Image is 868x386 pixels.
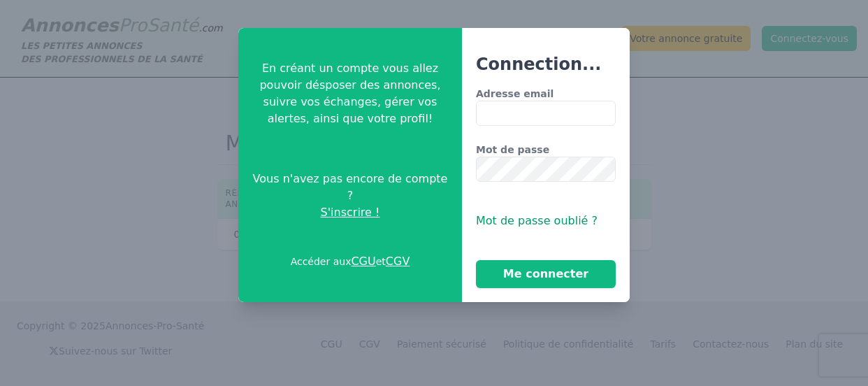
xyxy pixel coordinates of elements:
[476,143,616,157] label: Mot de passe
[249,171,451,204] span: Vous n'avez pas encore de compte ?
[476,260,616,288] button: Me connecter
[476,214,598,227] span: Mot de passe oublié ?
[351,255,375,268] a: CGU
[249,60,451,127] p: En créant un compte vous allez pouvoir désposer des annonces, suivre vos échanges, gérer vos aler...
[386,255,410,268] a: CGV
[321,204,380,221] span: S'inscrire !
[476,53,616,76] h3: Connection...
[476,87,616,101] label: Adresse email
[291,253,410,270] p: Accéder aux et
